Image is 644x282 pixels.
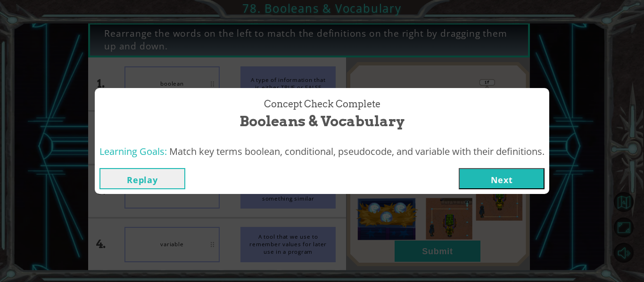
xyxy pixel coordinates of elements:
span: Learning Goals: [99,145,167,158]
span: Match key terms boolean, conditional, pseudocode, and variable with their definitions. [169,145,545,158]
span: Booleans & Vocabulary [239,111,405,131]
span: Concept Check Complete [264,97,380,111]
button: Replay [99,168,185,189]
button: Next [459,168,545,189]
